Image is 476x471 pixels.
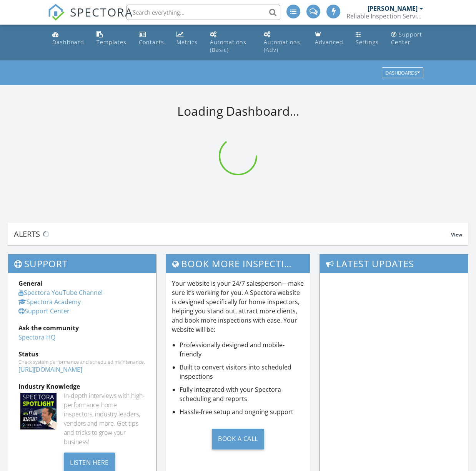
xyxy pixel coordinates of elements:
a: Advanced [312,28,346,50]
a: Automations (Advanced) [261,28,306,57]
li: Professionally designed and mobile-friendly [180,340,304,359]
a: Support Center [388,28,427,50]
a: Support Center [18,307,70,315]
a: Automations (Basic) [207,28,255,57]
a: [URL][DOMAIN_NAME] [18,365,82,374]
div: Alerts [14,229,451,239]
a: SPECTORA [48,10,133,27]
li: Hassle-free setup and ongoing support [180,407,304,416]
div: Templates [97,38,126,46]
div: Book a Call [212,429,264,449]
h3: Latest Updates [320,254,468,273]
div: Settings [356,38,379,46]
a: Metrics [173,28,201,50]
span: View [451,231,462,238]
div: Industry Knowledge [18,382,146,391]
a: Templates [93,28,130,50]
div: Automations (Basic) [210,38,246,53]
div: Check system performance and scheduled maintenance. [18,359,146,365]
strong: General [18,279,43,288]
a: Spectora YouTube Channel [18,288,103,297]
img: Spectoraspolightmain [20,393,57,429]
a: Book a Call [172,423,304,455]
div: Ask the community [18,323,146,333]
div: Dashboards [385,70,420,76]
img: The Best Home Inspection Software - Spectora [48,4,65,21]
div: Contacts [139,38,164,46]
div: Status [18,350,146,359]
span: SPECTORA [70,4,133,20]
li: Built to convert visitors into scheduled inspections [180,363,304,381]
a: Dashboard [49,28,87,50]
a: Spectora HQ [18,333,55,341]
a: Listen Here [64,458,115,466]
p: Your website is your 24/7 salesperson—make sure it’s working for you. A Spectora website is desig... [172,279,304,334]
h3: Book More Inspections [166,254,310,273]
input: Search everything... [126,5,280,20]
div: Advanced [315,38,343,46]
div: Reliable Inspection Services, LLC. [346,12,423,20]
a: Settings [353,28,382,50]
div: Automations (Adv) [264,38,300,53]
div: In-depth interviews with high-performance home inspectors, industry leaders, vendors and more. Ge... [64,391,146,446]
button: Dashboards [382,68,423,78]
div: Metrics [176,38,198,46]
div: [PERSON_NAME] [368,5,418,12]
h3: Support [8,254,156,273]
a: Contacts [136,28,167,50]
div: Dashboard [52,38,84,46]
a: Spectora Academy [18,298,81,306]
div: Support Center [391,31,422,46]
li: Fully integrated with your Spectora scheduling and reports [180,385,304,403]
